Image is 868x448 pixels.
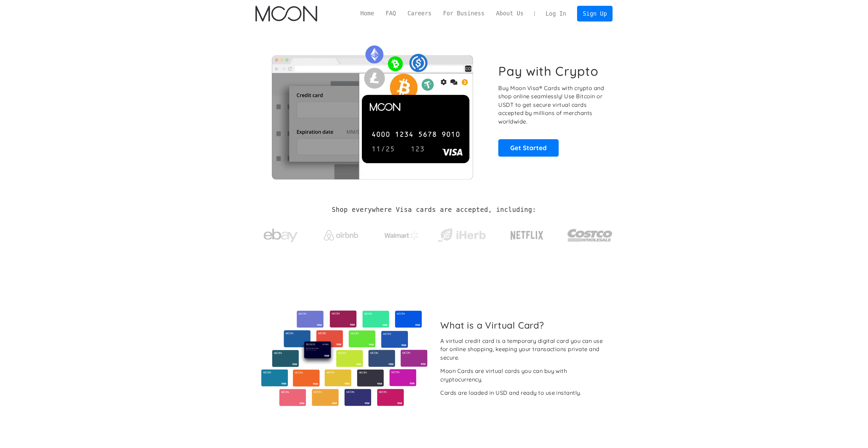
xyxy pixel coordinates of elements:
[540,6,572,21] a: Log In
[264,225,298,246] img: ebay
[255,218,306,250] a: ebay
[255,6,317,21] a: home
[255,41,489,179] img: Moon Cards let you spend your crypto anywhere Visa is accepted.
[332,206,536,214] h2: Shop everywhere Visa cards are accepted, including:
[380,9,402,18] a: FAQ
[436,227,487,244] img: iHerb
[498,139,559,156] a: Get Started
[315,223,366,244] a: Airbnb
[384,231,418,240] img: Walmart
[498,63,599,79] h1: Pay with Crypto
[498,84,605,126] p: Buy Moon Visa® Cards with crypto and shop online seamlessly! Use Bitcoin or USDT to get secure vi...
[376,225,427,243] a: Walmart
[440,367,607,384] div: Moon Cards are virtual cards you can buy with cryptocurrency.
[567,222,613,248] img: Costco
[510,227,544,244] img: Netflix
[437,9,490,18] a: For Business
[355,9,380,18] a: Home
[490,9,529,18] a: About Us
[440,320,607,331] h2: What is a Virtual Card?
[402,9,437,18] a: Careers
[577,6,613,21] a: Sign Up
[324,230,358,241] img: Airbnb
[440,337,607,362] div: A virtual credit card is a temporary digital card you can use for online shopping, keeping your t...
[260,310,428,406] img: Virtual cards from Moon
[255,6,317,21] img: Moon Logo
[440,389,581,397] div: Cards are loaded in USD and ready to use instantly.
[567,216,613,251] a: Costco
[436,220,487,248] a: iHerb
[497,220,558,247] a: Netflix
